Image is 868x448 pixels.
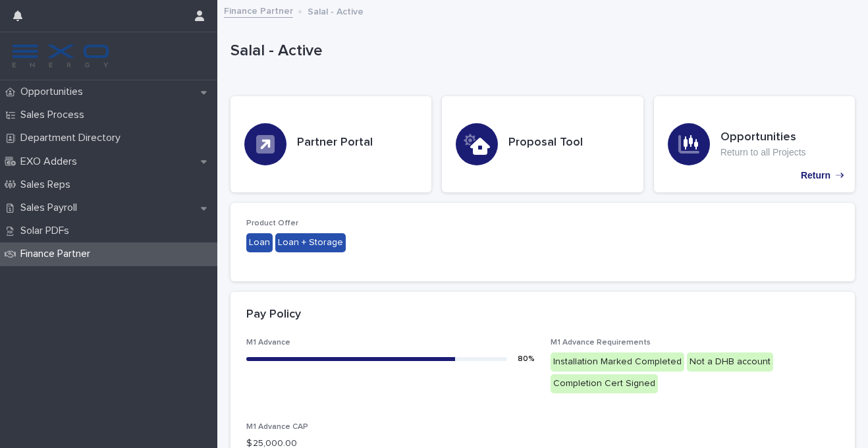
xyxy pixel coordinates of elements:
[551,352,684,372] div: Installation Marked Completed
[231,42,850,61] p: Salal - Active
[15,132,131,144] p: Department Directory
[15,155,88,168] p: EXO Adders
[246,219,298,227] span: Product Offer
[15,179,81,191] p: Sales Reps
[275,233,346,252] div: Loan + Storage
[246,423,308,431] span: M1 Advance CAP
[508,136,583,150] h3: Proposal Tool
[297,136,373,150] h3: Partner Portal
[224,3,293,18] a: Finance Partner
[15,225,80,237] p: Solar PDFs
[654,96,855,192] a: Return
[551,339,651,347] span: M1 Advance Requirements
[15,109,95,121] p: Sales Process
[246,339,290,347] span: M1 Advance
[801,170,830,181] p: Return
[15,202,88,214] p: Sales Payroll
[15,248,101,260] p: Finance Partner
[551,374,658,393] div: Completion Cert Signed
[15,86,94,98] p: Opportunities
[687,352,773,372] div: Not a DHB account
[11,43,111,69] img: FKS5r6ZBThi8E5hshIGi
[246,308,301,322] h2: Pay Policy
[518,352,535,366] div: 80 %
[308,3,364,18] p: Salal - Active
[720,147,806,158] p: Return to all Projects
[720,130,806,145] h3: Opportunities
[246,233,273,252] div: Loan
